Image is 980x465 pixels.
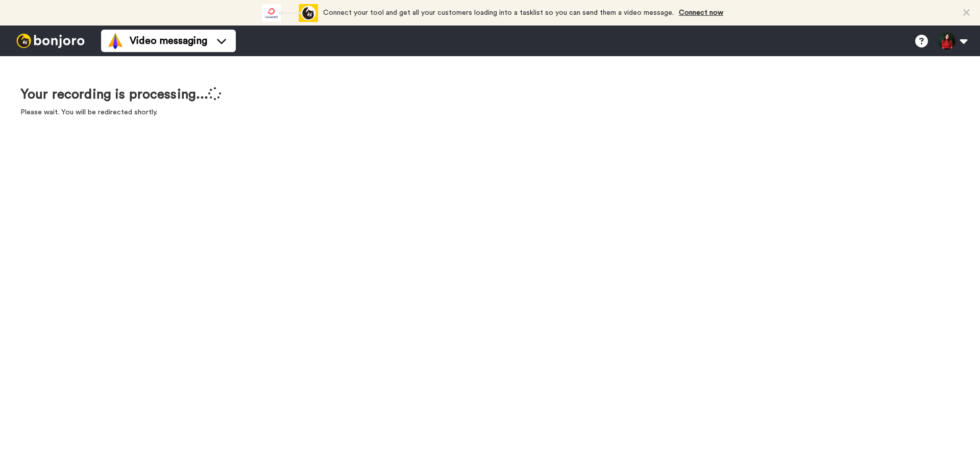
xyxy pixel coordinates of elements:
span: Video messaging [130,34,207,48]
img: vm-color.svg [107,33,124,49]
span: Connect your tool and get all your customers loading into a tasklist so you can send them a video... [323,9,674,16]
div: animation [262,4,318,22]
h1: Your recording is processing... [20,87,222,102]
img: bj-logo-header-white.svg [12,34,89,48]
a: Connect now [679,9,723,16]
p: Please wait. You will be redirected shortly. [20,107,222,117]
